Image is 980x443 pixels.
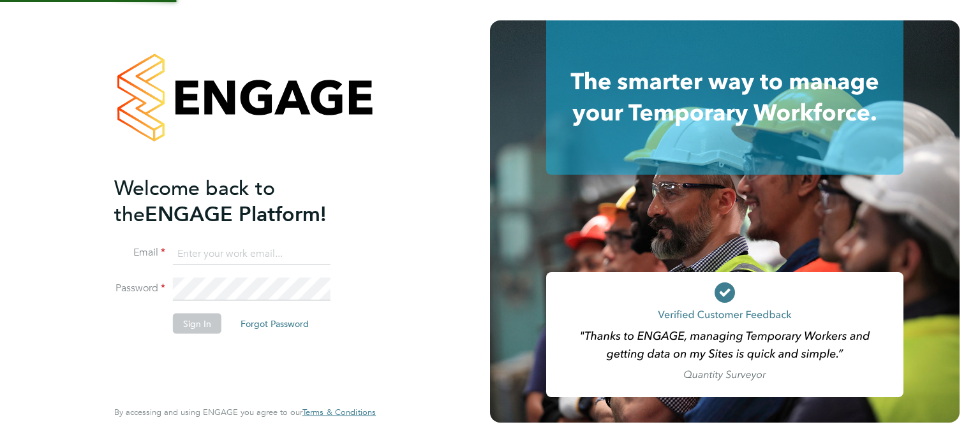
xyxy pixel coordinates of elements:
[114,246,165,259] label: Email
[114,175,275,226] span: Welcome back to the
[230,314,319,334] button: Forgot Password
[302,407,376,418] a: Terms & Conditions
[114,407,376,418] span: By accessing and using ENGAGE you agree to our
[114,175,363,227] h2: ENGAGE Platform!
[114,282,165,295] label: Password
[173,314,221,334] button: Sign In
[302,407,376,418] span: Terms & Conditions
[173,242,330,265] input: Enter your work email...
